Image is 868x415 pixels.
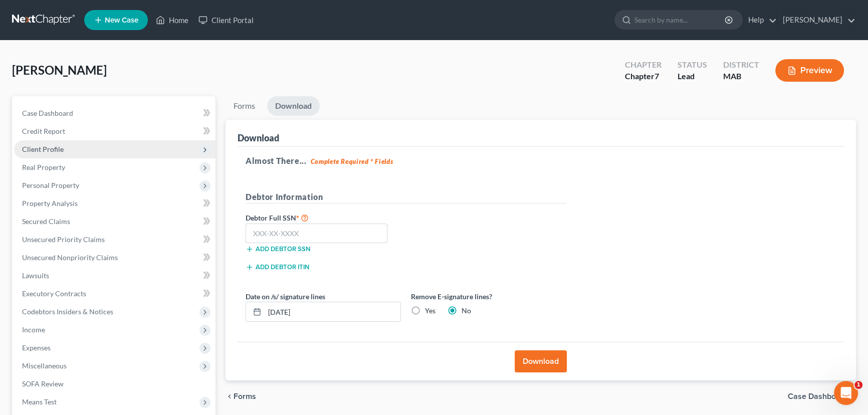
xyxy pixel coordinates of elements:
[105,17,138,24] span: New Case
[678,59,707,71] div: Status
[834,381,858,405] iframe: Intercom live chat
[634,11,726,29] input: Search by name...
[265,302,400,321] input: MM/DD/YYYY
[655,71,659,81] span: 7
[22,235,105,244] span: Unsecured Priority Claims
[246,224,387,244] input: XXX-XX-XXXX
[723,71,759,82] div: MAB
[22,397,57,406] span: Means Test
[246,191,566,203] h5: Debtor Information
[625,71,662,82] div: Chapter
[22,163,65,171] span: Real Property
[22,307,113,316] span: Codebtors Insiders & Notices
[14,285,215,303] a: Executory Contracts
[678,71,707,82] div: Lead
[743,11,777,29] a: Help
[22,361,67,370] span: Miscellaneous
[246,245,310,253] button: Add debtor SSN
[22,109,73,117] span: Case Dashboard
[22,217,70,226] span: Secured Claims
[22,199,78,207] span: Property Analysis
[193,11,259,29] a: Client Portal
[246,291,325,302] label: Date on /s/ signature lines
[22,343,51,352] span: Expenses
[246,263,309,271] button: Add debtor ITIN
[22,253,118,262] span: Unsecured Nonpriority Claims
[12,63,107,77] span: [PERSON_NAME]
[14,213,215,231] a: Secured Claims
[775,59,844,82] button: Preview
[22,145,64,153] span: Client Profile
[723,59,759,71] div: District
[226,96,263,116] a: Forms
[226,392,234,400] i: chevron_left
[14,375,215,393] a: SOFA Review
[14,267,215,285] a: Lawsuits
[151,11,193,29] a: Home
[22,325,45,334] span: Income
[14,231,215,249] a: Unsecured Priority Claims
[234,392,256,400] span: Forms
[226,392,270,400] button: chevron_left Forms
[241,212,406,224] label: Debtor Full SSN
[14,122,215,140] a: Credit Report
[462,306,471,316] label: No
[22,127,65,135] span: Credit Report
[425,306,436,316] label: Yes
[14,194,215,213] a: Property Analysis
[14,249,215,267] a: Unsecured Nonpriority Claims
[788,392,848,400] span: Case Dashboard
[411,291,566,302] label: Remove E-signature lines?
[778,11,855,29] a: [PERSON_NAME]
[267,96,320,116] a: Download
[14,104,215,122] a: Case Dashboard
[22,289,86,298] span: Executory Contracts
[22,181,79,189] span: Personal Property
[854,381,862,389] span: 1
[311,157,393,165] strong: Complete Required * Fields
[515,350,567,372] button: Download
[22,271,49,280] span: Lawsuits
[788,392,856,400] a: Case Dashboard chevron_right
[246,155,836,167] h5: Almost There...
[22,379,64,388] span: SOFA Review
[625,59,662,71] div: Chapter
[238,132,279,144] div: Download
